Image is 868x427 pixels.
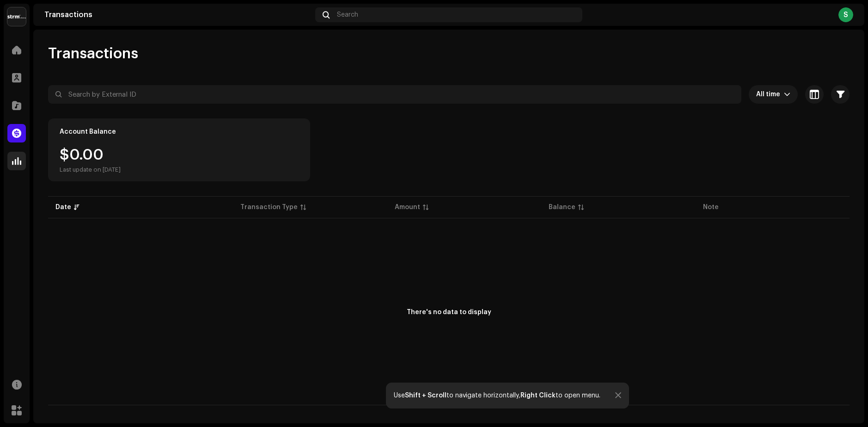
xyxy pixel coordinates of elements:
[60,166,121,173] div: Last update on [DATE]
[48,85,741,104] input: Search by External ID
[337,11,358,19] span: Search
[44,11,312,19] div: Transactions
[405,392,446,399] strong: Shift + Scroll
[784,85,790,104] div: dropdown trigger
[394,392,600,399] div: Use to navigate horizontally, to open menu.
[756,85,784,104] span: All time
[7,7,26,26] img: 408b884b-546b-4518-8448-1008f9c76b02
[520,392,556,399] strong: Right Click
[60,128,116,136] div: Account Balance
[48,44,138,63] span: Transactions
[838,7,853,22] div: S
[407,308,491,317] div: There's no data to display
